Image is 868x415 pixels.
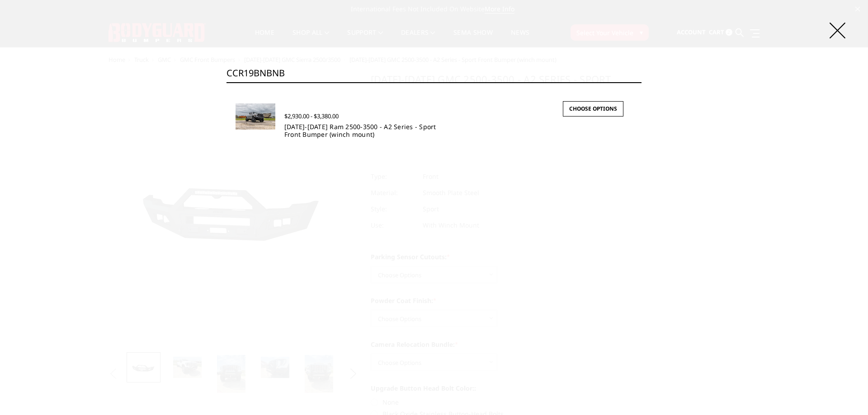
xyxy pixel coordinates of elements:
[236,97,275,136] a: 2019-2025 Ram 2500-3500 - A2 Series - Sport Front Bumper (winch mount) 2019-2025 Ram 2500-3500 - ...
[236,103,275,130] img: 2019-2025 Ram 2500-3500 - A2 Series - Sport Front Bumper (winch mount)
[226,64,642,82] input: Search the store
[563,101,623,117] a: Choose Options
[284,112,339,120] span: $2,930.00 - $3,380.00
[284,122,436,139] a: [DATE]-[DATE] Ram 2500-3500 - A2 Series - Sport Front Bumper (winch mount)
